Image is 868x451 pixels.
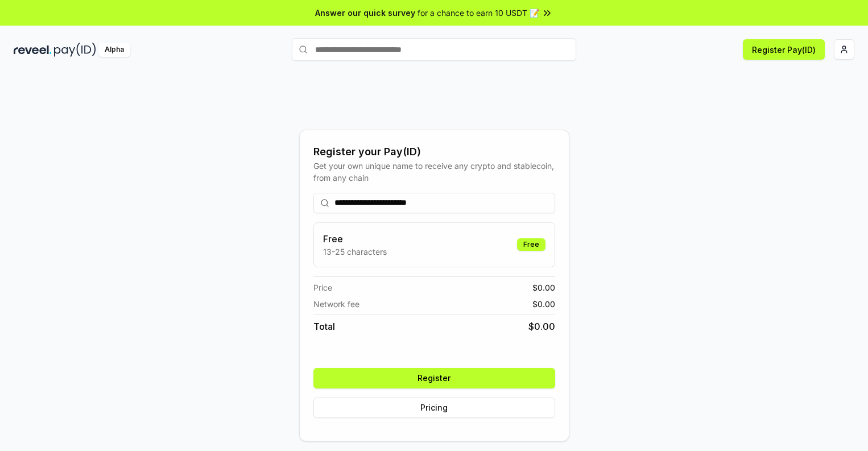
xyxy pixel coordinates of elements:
[313,160,555,184] div: Get your own unique name to receive any crypto and stablecoin, from any chain
[532,282,555,293] span: $ 0.00
[313,368,555,388] button: Register
[98,43,130,57] div: Alpha
[418,7,539,19] span: for a chance to earn 10 USDT 📝
[323,246,387,258] p: 13-25 characters
[14,43,52,57] img: reveel_dark
[313,320,335,333] span: Total
[313,144,555,160] div: Register your Pay(ID)
[517,238,545,251] div: Free
[313,282,332,293] span: Price
[743,39,825,60] button: Register Pay(ID)
[532,298,555,310] span: $ 0.00
[313,398,555,418] button: Pricing
[313,298,359,310] span: Network fee
[315,7,415,19] span: Answer our quick survey
[54,43,96,57] img: pay_id
[528,320,555,333] span: $ 0.00
[323,232,387,246] h3: Free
